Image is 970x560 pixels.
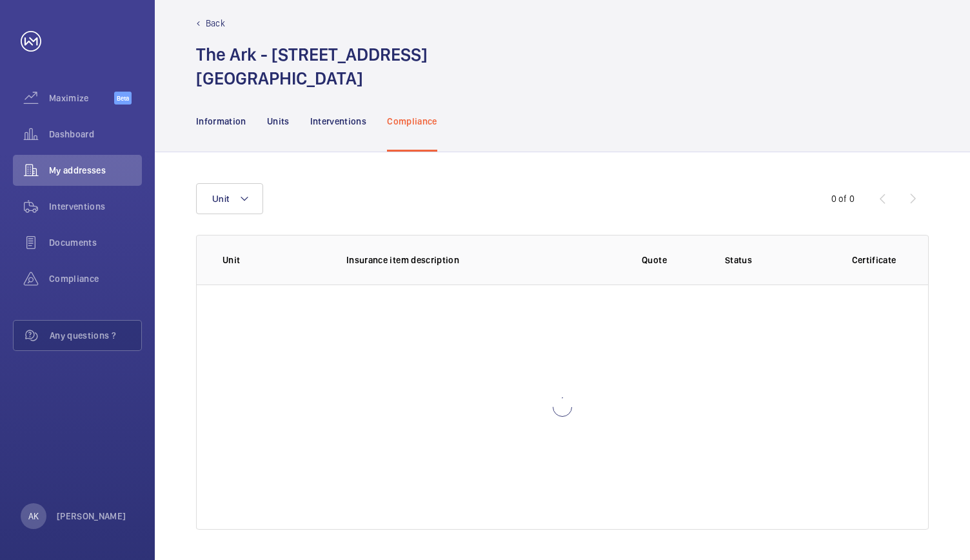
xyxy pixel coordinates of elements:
p: Certificate [846,254,902,266]
span: Documents [49,236,142,249]
p: Quote [642,254,667,266]
span: Any questions ? [50,329,141,342]
p: Information [196,115,246,128]
span: Compliance [49,272,142,285]
p: Status [725,254,825,266]
span: Interventions [49,200,142,213]
p: [PERSON_NAME] [57,510,126,523]
p: AK [28,510,39,523]
span: My addresses [49,164,142,177]
p: Insurance item description [346,254,584,266]
div: 0 of 0 [831,192,855,205]
span: Maximize [49,92,114,105]
p: Interventions [310,115,367,128]
p: Unit [223,254,326,266]
p: Units [267,115,290,128]
p: Compliance [387,115,437,128]
span: Unit [212,194,229,204]
h1: The Ark - [STREET_ADDRESS] [GEOGRAPHIC_DATA] [196,43,428,90]
p: Back [206,17,225,30]
span: Dashboard [49,128,142,141]
button: Unit [196,183,263,214]
span: Beta [114,92,132,105]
